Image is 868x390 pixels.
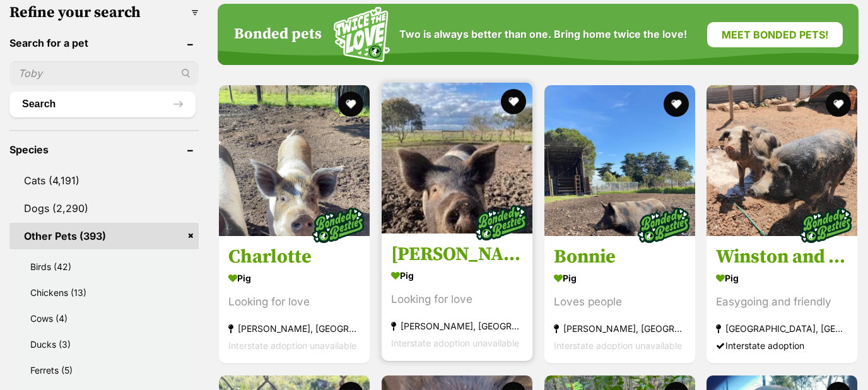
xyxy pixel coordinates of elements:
[716,245,848,269] h3: Winston and Willow
[391,338,519,348] span: Interstate adoption unavailable
[234,26,322,44] h4: Bonded pets
[9,37,199,49] header: Search for a pet
[716,269,848,287] strong: Pig
[554,293,686,310] div: Loves people
[219,85,370,236] img: Charlotte - Pig
[9,167,199,194] a: Cats (4,191)
[501,89,526,114] button: favourite
[219,235,370,363] a: Charlotte Pig Looking for love [PERSON_NAME], [GEOGRAPHIC_DATA] Interstate adoption unavailable
[16,280,199,305] a: Chickens (13)
[554,340,682,351] span: Interstate adoption unavailable
[334,7,390,62] img: Squiggle
[228,293,360,310] div: Looking for love
[554,269,686,287] strong: Pig
[16,254,199,279] a: Birds (42)
[554,245,686,269] h3: Bonnie
[554,320,686,337] strong: [PERSON_NAME], [GEOGRAPHIC_DATA]
[794,194,857,257] img: bonded besties
[9,223,199,249] a: Other Pets (393)
[399,28,687,40] span: Two is always better than one. Bring home twice the love!
[716,293,848,310] div: Easygoing and friendly
[707,85,857,236] img: Winston and Willow - Pig
[9,4,199,21] h3: Refine your search
[16,332,199,357] a: Ducks (3)
[228,245,360,269] h3: Charlotte
[469,191,532,254] img: bonded besties
[307,194,370,257] img: bonded besties
[391,266,523,285] strong: Pig
[391,242,523,266] h3: [PERSON_NAME] And Friends / [PERSON_NAME]
[716,320,848,337] strong: [GEOGRAPHIC_DATA], [GEOGRAPHIC_DATA]
[16,306,199,331] a: Cows (4)
[16,358,199,382] a: Ferrets (5)
[716,337,848,354] div: Interstate adoption
[544,85,695,236] img: Bonnie - Pig
[228,269,360,287] strong: Pig
[663,92,688,117] button: favourite
[228,340,356,351] span: Interstate adoption unavailable
[707,235,857,363] a: Winston and Willow Pig Easygoing and friendly [GEOGRAPHIC_DATA], [GEOGRAPHIC_DATA] Interstate ado...
[391,317,523,334] strong: [PERSON_NAME], [GEOGRAPHIC_DATA]
[9,144,199,155] header: Species
[707,22,843,47] a: Meet bonded pets!
[9,92,196,117] button: Search
[228,320,360,337] strong: [PERSON_NAME], [GEOGRAPHIC_DATA]
[382,83,532,233] img: Bart, Lisa And Friends / Lisa - Pig
[544,235,695,363] a: Bonnie Pig Loves people [PERSON_NAME], [GEOGRAPHIC_DATA] Interstate adoption unavailable
[631,194,695,257] img: bonded besties
[382,233,532,361] a: [PERSON_NAME] And Friends / [PERSON_NAME] Pig Looking for love [PERSON_NAME], [GEOGRAPHIC_DATA] I...
[391,291,523,308] div: Looking for love
[826,92,851,117] button: favourite
[9,195,199,222] a: Dogs (2,290)
[9,61,199,85] input: Toby
[338,92,363,117] button: favourite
